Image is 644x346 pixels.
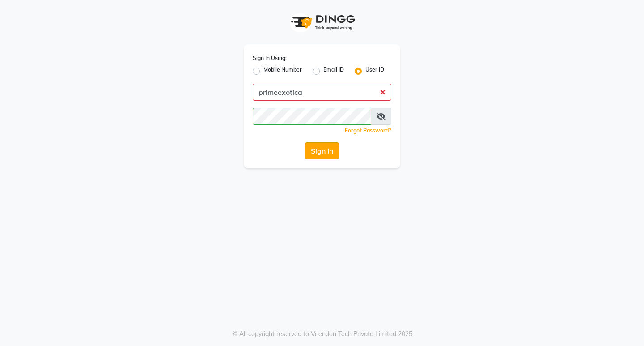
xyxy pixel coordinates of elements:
button: Sign In [305,142,339,159]
label: Email ID [323,66,344,77]
label: Sign In Using: [253,54,287,62]
label: User ID [365,66,384,77]
a: Forgot Password? [345,127,391,134]
label: Mobile Number [263,66,302,77]
input: Username [253,108,371,125]
input: Username [253,84,391,101]
img: logo1.svg [286,9,358,35]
